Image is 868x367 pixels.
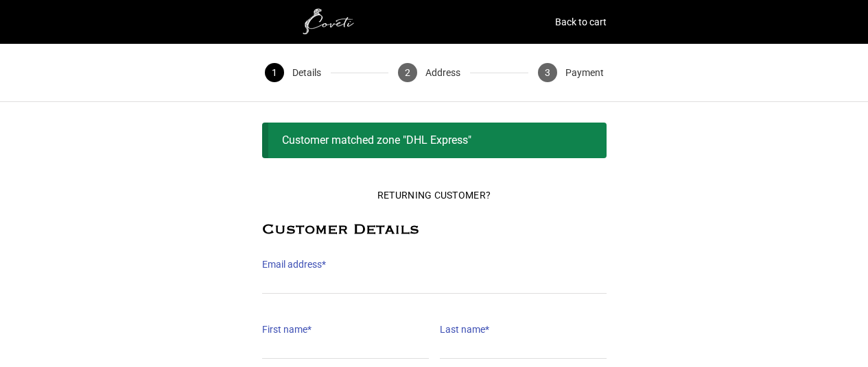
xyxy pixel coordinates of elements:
[262,320,429,339] label: First name
[262,255,607,274] label: Email address
[555,12,607,31] a: Back to cart
[292,63,321,82] span: Details
[440,320,607,339] label: Last name
[528,44,613,101] button: 3 Payment
[255,44,331,101] button: 1 Details
[398,63,417,82] span: 2
[262,123,607,158] div: Customer matched zone "DHL Express"
[565,63,604,82] span: Payment
[425,63,460,82] span: Address
[265,63,284,82] span: 1
[262,221,607,238] h2: Customer Details
[538,63,557,82] span: 3
[388,44,470,101] button: 2 Address
[366,180,502,210] button: Returning Customer?
[262,8,399,36] img: white1.png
